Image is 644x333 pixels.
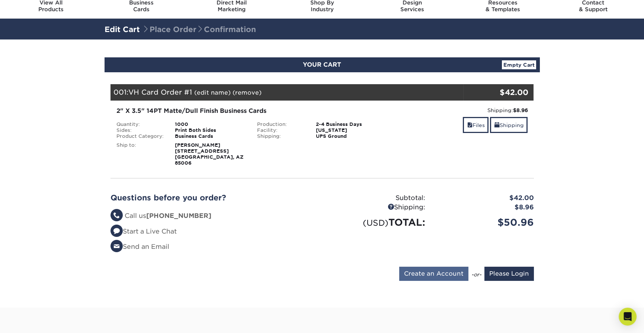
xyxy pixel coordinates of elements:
[251,127,310,133] div: Facility:
[110,84,463,101] div: 001:
[431,203,539,212] div: $8.96
[399,267,468,281] input: Create an Account
[111,127,170,133] div: Sides:
[169,133,251,139] div: Business Cards
[363,218,388,228] small: (USD)
[322,203,431,212] div: Shipping:
[310,121,393,127] div: 2-4 Business Days
[431,193,539,203] div: $42.00
[310,133,393,139] div: UPS Ground
[142,25,256,34] span: Place Order Confirmation
[463,87,528,98] div: $42.00
[471,272,481,277] em: -or-
[111,133,170,139] div: Product Category:
[251,121,310,127] div: Production:
[175,142,244,166] strong: [PERSON_NAME] [STREET_ADDRESS] [GEOGRAPHIC_DATA], AZ 85006
[169,121,251,127] div: 1000
[105,25,140,34] a: Edit Cart
[233,89,262,96] a: (remove)
[463,117,488,133] a: Files
[251,133,310,139] div: Shipping:
[303,61,341,68] span: YOUR CART
[322,215,431,229] div: TOTAL:
[146,212,211,219] strong: [PHONE_NUMBER]
[490,117,528,133] a: Shipping
[169,127,251,133] div: Print Both Sides
[110,193,317,202] h2: Questions before you order?
[110,243,169,250] a: Send an Email
[431,215,539,229] div: $50.96
[310,127,393,133] div: [US_STATE]
[194,89,231,96] a: (edit name)
[467,122,472,128] span: files
[110,211,317,221] li: Call us
[116,107,387,115] div: 2" X 3.5" 14PT Matte/Dull Finish Business Cards
[110,228,177,235] a: Start a Live Chat
[513,107,528,113] strong: $8.96
[111,121,170,127] div: Quantity:
[502,60,536,69] a: Empty Cart
[494,122,499,128] span: shipping
[128,88,192,96] span: VH Card Order #1
[484,267,534,281] input: Please Login
[619,308,637,326] div: Open Intercom Messenger
[398,107,528,114] div: Shipping:
[111,142,170,166] div: Ship to:
[322,193,431,203] div: Subtotal:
